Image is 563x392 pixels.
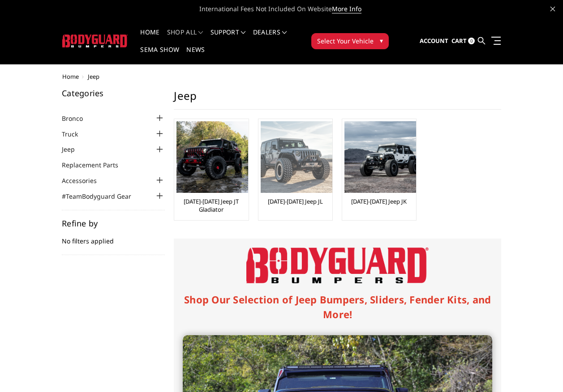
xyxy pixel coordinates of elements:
[211,29,246,47] a: Support
[62,145,86,154] a: Jeep
[451,37,467,45] span: Cart
[268,197,323,205] a: [DATE]-[DATE] Jeep JL
[311,33,389,49] button: Select Your Vehicle
[62,192,142,201] a: #TeamBodyguard Gear
[62,34,128,47] img: BODYGUARD BUMPERS
[420,29,448,53] a: Account
[253,29,287,47] a: Dealers
[246,247,429,283] img: Bodyguard Bumpers Logo
[451,29,475,53] a: Cart 0
[62,219,165,255] div: No filters applied
[380,36,383,45] span: ▾
[140,47,179,64] a: SEMA Show
[332,4,361,13] a: More Info
[420,37,448,45] span: Account
[140,29,159,47] a: Home
[62,176,108,185] a: Accessories
[62,89,165,97] h5: Categories
[62,160,129,170] a: Replacement Parts
[62,72,79,81] a: Home
[62,219,165,227] h5: Refine by
[176,197,246,213] a: [DATE]-[DATE] Jeep JT Gladiator
[62,129,89,139] a: Truck
[88,72,99,81] span: Jeep
[183,292,492,322] h1: Shop Our Selection of Jeep Bumpers, Sliders, Fender Kits, and More!
[468,38,475,44] span: 0
[186,47,205,64] a: News
[351,197,407,205] a: [DATE]-[DATE] Jeep JK
[167,29,203,47] a: shop all
[317,36,374,46] span: Select Your Vehicle
[62,114,94,123] a: Bronco
[174,89,501,110] h1: Jeep
[518,349,563,392] iframe: Chat Widget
